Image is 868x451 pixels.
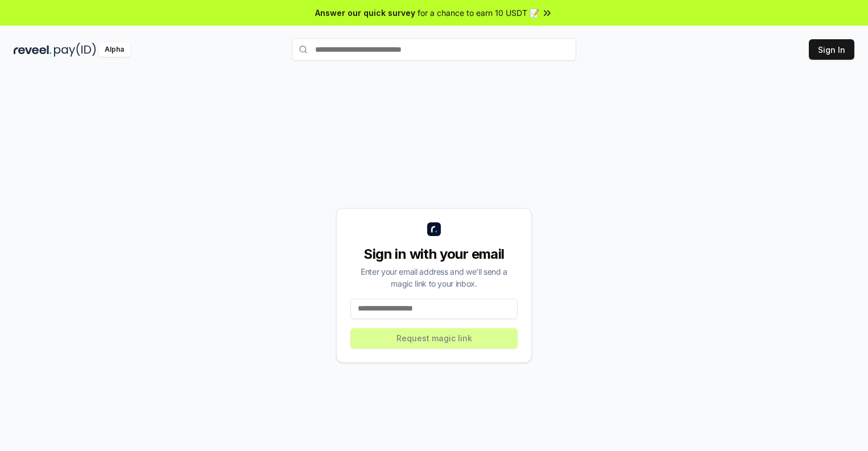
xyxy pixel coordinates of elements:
[427,222,441,236] img: logo_small
[418,7,539,19] span: for a chance to earn 10 USDT 📝
[98,43,130,57] div: Alpha
[809,39,854,60] button: Sign In
[350,245,518,263] div: Sign in with your email
[14,43,52,57] img: reveel_dark
[350,266,518,289] div: Enter your email address and we’ll send a magic link to your inbox.
[54,43,96,57] img: pay_id
[315,7,415,19] span: Answer our quick survey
